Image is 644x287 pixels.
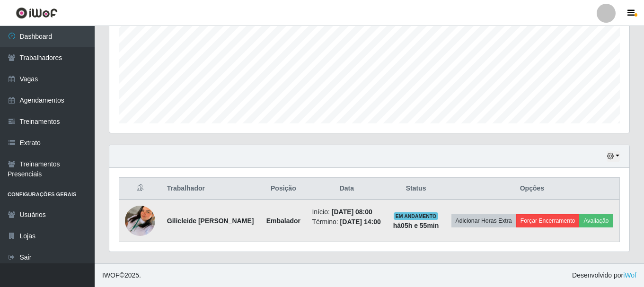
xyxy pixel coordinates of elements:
img: 1757527845912.jpeg [125,194,155,248]
img: CoreUI Logo [16,7,58,19]
button: Forçar Encerramento [516,214,580,227]
time: [DATE] 08:00 [332,208,372,216]
a: iWof [623,271,636,279]
span: EM ANDAMENTO [394,212,439,220]
th: Trabalhador [161,178,260,200]
span: Desenvolvido por [572,270,636,280]
button: Adicionar Horas Extra [451,214,516,227]
span: IWOF [102,271,120,279]
button: Avaliação [579,214,613,227]
time: [DATE] 14:00 [340,218,381,226]
strong: Embalador [266,217,300,225]
strong: há 05 h e 55 min [393,222,439,229]
span: © 2025 . [102,270,141,280]
th: Posição [260,178,306,200]
li: Início: [312,207,381,217]
th: Data [306,178,387,200]
th: Opções [445,178,620,200]
li: Término: [312,217,381,227]
th: Status [387,178,445,200]
strong: Gilicleide [PERSON_NAME] [167,217,254,225]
